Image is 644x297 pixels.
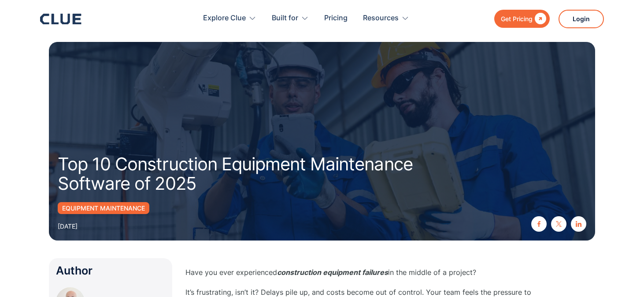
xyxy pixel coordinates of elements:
[203,4,256,32] div: Explore Clue
[277,268,388,277] em: construction equipment failures
[272,4,309,32] div: Built for
[556,221,562,227] img: twitter X icon
[501,13,533,24] div: Get Pricing
[576,221,581,227] img: linkedin icon
[494,10,550,28] a: Get Pricing
[272,4,298,32] div: Built for
[559,10,604,28] a: Login
[185,267,538,278] p: Have you ever experienced in the middle of a project?
[58,221,78,232] div: [DATE]
[58,202,149,214] a: Equipment Maintenance
[533,13,546,24] div: 
[363,4,409,32] div: Resources
[58,154,428,193] h1: Top 10 Construction Equipment Maintenance Software of 2025
[203,4,246,32] div: Explore Clue
[324,4,348,32] a: Pricing
[536,221,542,227] img: facebook icon
[56,265,165,276] div: Author
[363,4,399,32] div: Resources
